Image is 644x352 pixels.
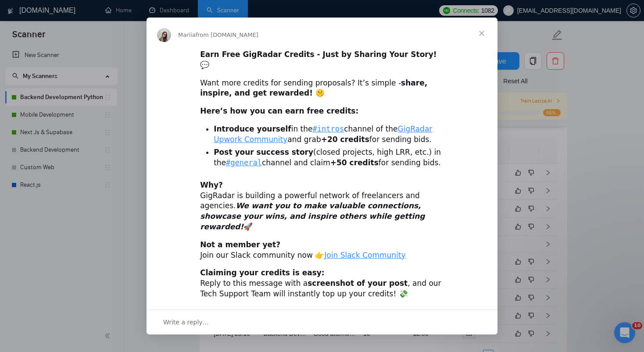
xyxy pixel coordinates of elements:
div: Want more credits for sending proposals? It’s simple - [200,78,444,99]
b: Introduce yourself [214,124,291,133]
b: Why? [200,181,223,189]
span: Close [466,18,497,49]
i: We want you to make valuable connections, showcase your wins, and inspire others while getting re... [200,201,425,231]
b: Post your success story [214,148,313,156]
a: GigRadar Upwork Community [214,124,432,144]
a: #intros [313,124,344,133]
span: Write a reply… [163,316,209,328]
div: Reply to this message with a , and our Tech Support Team will instantly top up your credits! 💸 [200,268,444,299]
li: (closed projects, high LRR, etc.) in the channel and claim for sending bids. [214,147,444,168]
div: Open conversation and reply [147,309,497,334]
div: Join our Slack community now 👉 [200,240,444,261]
b: Claiming your credits is easy: [200,268,325,277]
span: Mariia [178,32,196,38]
b: Earn Free GigRadar Credits - Just by Sharing Your Story! [200,50,436,59]
span: from [DOMAIN_NAME] [196,32,258,38]
b: Here’s how you can earn free credits: [200,107,358,115]
div: GigRadar is building a powerful network of freelancers and agencies. 🚀 [200,180,444,232]
b: +50 credits [330,158,379,167]
a: Join Slack Community [324,251,405,260]
img: Profile image for Mariia [157,28,171,42]
b: +20 credits [321,135,369,144]
a: #general [226,158,262,167]
div: 💬 [200,50,444,71]
li: in the channel of the and grab for sending bids. [214,124,444,145]
b: Not a member yet? [200,240,280,249]
b: screenshot of your post [308,279,408,288]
